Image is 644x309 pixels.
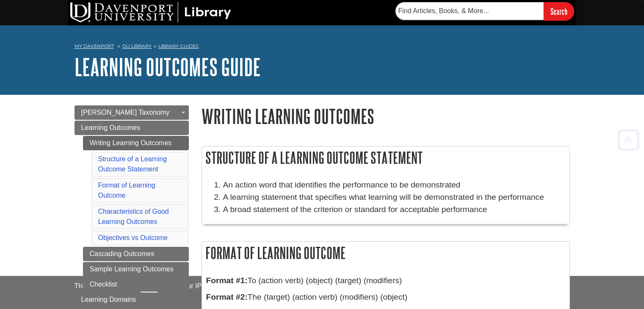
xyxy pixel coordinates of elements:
[615,134,642,146] a: Back to Top
[75,41,570,54] nav: breadcrumb
[83,247,189,261] a: Cascading Outcomes
[98,182,155,199] a: Format of Learning Outcome
[202,105,570,127] h1: Writing Learning Outcomes
[83,277,189,292] a: Checklist
[206,292,248,301] strong: Format #2:
[75,292,189,307] a: Learning Domains
[83,136,189,150] a: Writing Learning Outcomes
[98,208,169,225] a: Characteristics of Good Learning Outcomes
[202,242,569,264] h2: Format of Learning Outcome
[70,2,231,22] img: DU Library
[122,43,152,49] a: DU Library
[75,105,189,307] div: Guide Page Menu
[206,276,248,285] strong: Format #1:
[395,2,544,20] input: Find Articles, Books, & More...
[202,146,569,169] h2: Structure of a Learning Outcome Statement
[81,109,170,116] span: [PERSON_NAME] Taxonomy
[223,179,565,191] li: An action word that identifies the performance to be demonstrated
[206,275,565,287] p: To (action verb) (object) (target) (modifiers)
[83,262,189,276] a: Sample Learning Outcomes
[158,43,199,49] a: Library Guides
[206,291,565,303] p: The (target) (action verb) (modifiers) (object)
[395,2,574,20] form: Searches DU Library's articles, books, and more
[81,296,136,303] span: Learning Domains
[223,191,565,204] li: A learning statement that specifies what learning will be demonstrated in the performance
[75,43,114,50] a: My Davenport
[544,2,574,20] input: Search
[98,234,168,241] a: Objectives vs Outcome
[81,124,141,131] span: Learning Outcomes
[223,204,565,216] li: A broad statement of the criterion or standard for acceptable performance
[75,54,261,80] a: Learning Outcomes Guide
[75,121,189,135] a: Learning Outcomes
[98,155,167,173] a: Structure of a Learning Outcome Statement
[75,105,189,120] a: [PERSON_NAME] Taxonomy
